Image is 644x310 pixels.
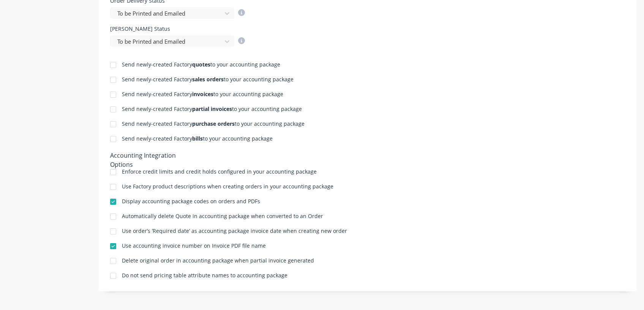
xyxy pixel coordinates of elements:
[192,135,203,142] b: bills
[122,169,317,174] div: Enforce credit limits and credit holds configured in your accounting package
[122,199,260,204] div: Display accounting package codes on orders and PDFs
[122,214,323,219] div: Automatically delete Quote in accounting package when converted to an Order
[192,105,232,112] b: partial invoices
[122,121,305,127] div: Send newly-created Factory to your accounting package
[122,243,266,248] div: Use accounting invoice number on Invoice PDF file name
[122,62,280,67] div: Send newly-created Factory to your accounting package
[110,151,199,161] div: Accounting Integration Options
[122,106,302,112] div: Send newly-created Factory to your accounting package
[122,258,314,263] div: Delete original order in accounting package when partial invoice generated
[122,92,283,97] div: Send newly-created Factory to your accounting package
[192,76,224,83] b: sales orders
[192,61,210,68] b: quotes
[122,184,333,189] div: Use Factory product descriptions when creating orders in your accounting package
[192,90,213,98] b: invoices
[122,228,347,234] div: Use order’s ‘Required date’ as accounting package invoice date when creating new order
[122,77,294,82] div: Send newly-created Factory to your accounting package
[122,273,287,278] div: Do not send pricing table attribute names to accounting package
[192,120,235,127] b: purchase orders
[122,136,273,141] div: Send newly-created Factory to your accounting package
[110,26,245,32] div: [PERSON_NAME] Status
